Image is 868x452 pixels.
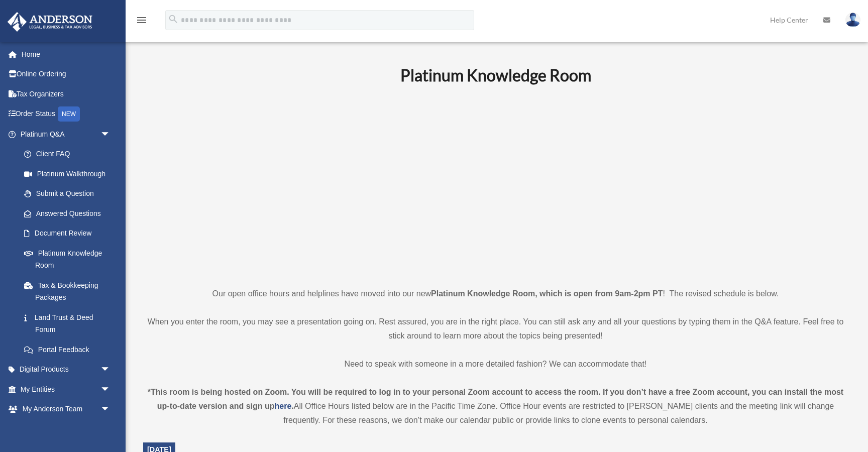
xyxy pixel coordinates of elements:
[275,402,292,410] a: here
[7,124,126,144] a: Platinum Q&Aarrow_drop_down
[14,275,126,307] a: Tax & Bookkeeping Packages
[100,399,121,420] span: arrow_drop_down
[14,340,126,360] a: Portal Feedback
[400,65,591,85] b: Platinum Knowledge Room
[7,360,126,380] a: Digital Productsarrow_drop_down
[14,243,121,275] a: Platinum Knowledge Room
[143,357,848,371] p: Need to speak with someone in a more detailed fashion? We can accommodate that!
[100,379,121,400] span: arrow_drop_down
[14,144,126,164] a: Client FAQ
[14,184,126,204] a: Submit a Question
[100,124,121,145] span: arrow_drop_down
[7,104,126,125] a: Order StatusNEW
[136,14,148,26] i: menu
[168,14,179,25] i: search
[58,106,80,122] div: NEW
[14,223,126,244] a: Document Review
[14,164,126,184] a: Platinum Walkthrough
[148,388,843,410] strong: *This room is being hosted on Zoom. You will be required to log in to your personal Zoom account ...
[291,402,293,410] strong: .
[143,315,848,343] p: When you enter the room, you may see a presentation going on. Rest assured, you are in the right ...
[5,12,95,32] img: Anderson Advisors Platinum Portal
[136,18,148,26] a: menu
[7,84,126,104] a: Tax Organizers
[143,385,848,427] div: All Office Hours listed below are in the Pacific Time Zone. Office Hour events are restricted to ...
[7,44,126,64] a: Home
[14,203,126,223] a: Answered Questions
[143,287,848,301] p: Our open office hours and helplines have moved into our new ! The revised schedule is below.
[14,307,126,340] a: Land Trust & Deed Forum
[345,98,646,268] iframe: 231110_Toby_KnowledgeRoom
[7,379,126,399] a: My Entitiesarrow_drop_down
[845,13,860,27] img: User Pic
[7,64,126,84] a: Online Ordering
[100,360,121,380] span: arrow_drop_down
[7,399,126,419] a: My Anderson Teamarrow_drop_down
[431,289,663,298] strong: Platinum Knowledge Room, which is open from 9am-2pm PT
